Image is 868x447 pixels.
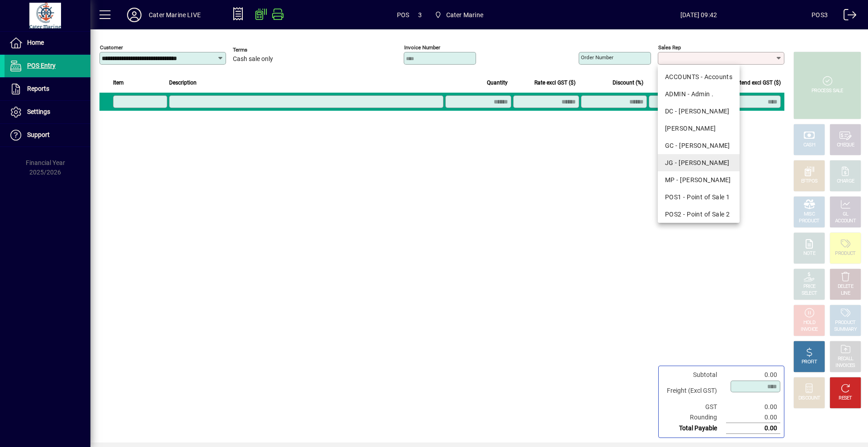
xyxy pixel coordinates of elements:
[726,423,780,434] td: 0.00
[803,320,815,326] div: HOLD
[534,78,576,88] span: Rate excl GST ($)
[726,412,780,423] td: 0.00
[581,54,613,61] mat-label: Order number
[658,85,740,103] mat-option: ADMIN - Admin .
[835,250,855,257] div: PRODUCT
[843,211,849,218] div: GL
[811,88,843,94] div: PROCESS SALE
[658,137,740,154] mat-option: GC - Gerard Cantin
[658,120,740,137] mat-option: DEB - Debbie McQuarters
[233,56,273,63] span: Cash sale only
[811,8,828,22] div: POS3
[662,423,726,434] td: Total Payable
[5,101,90,123] a: Settings
[397,8,410,22] span: POS
[658,206,740,223] mat-option: POS2 - Point of Sale 2
[113,78,124,88] span: Item
[665,158,732,168] div: JG - [PERSON_NAME]
[5,78,90,100] a: Reports
[662,412,726,423] td: Rounding
[838,283,853,290] div: DELETE
[233,47,287,53] span: Terms
[665,124,732,133] div: [PERSON_NAME]
[803,142,815,149] div: CASH
[665,72,732,82] div: ACCOUNTS - Accounts
[665,175,732,185] div: MP - [PERSON_NAME]
[665,141,732,151] div: GC - [PERSON_NAME]
[662,370,726,380] td: Subtotal
[169,78,197,88] span: Description
[5,32,90,54] a: Home
[487,78,508,88] span: Quantity
[658,171,740,188] mat-option: MP - Margaret Pierce
[446,8,483,22] span: Cater Marine
[5,124,90,146] a: Support
[404,44,440,51] mat-label: Invoice number
[734,78,781,88] span: Extend excl GST ($)
[801,326,817,333] div: INVOICE
[662,402,726,412] td: GST
[431,7,487,23] span: Cater Marine
[726,370,780,380] td: 0.00
[837,2,857,31] a: Logout
[726,402,780,412] td: 0.00
[835,320,855,326] div: PRODUCT
[658,154,740,171] mat-option: JG - John Giles
[837,142,854,149] div: CHEQUE
[418,8,422,22] span: 3
[841,290,850,297] div: LINE
[665,193,732,202] div: POS1 - Point of Sale 1
[27,62,56,69] span: POS Entry
[834,326,857,333] div: SUMMARY
[839,395,852,402] div: RESET
[120,7,149,23] button: Profile
[665,210,732,219] div: POS2 - Point of Sale 2
[802,290,817,297] div: SELECT
[803,283,816,290] div: PRICE
[801,178,818,185] div: EFTPOS
[658,44,681,51] mat-label: Sales rep
[27,131,50,138] span: Support
[799,218,819,225] div: PRODUCT
[27,39,44,46] span: Home
[613,78,643,88] span: Discount (%)
[27,85,49,92] span: Reports
[802,359,817,366] div: PROFIT
[27,108,50,115] span: Settings
[662,380,726,402] td: Freight (Excl GST)
[100,44,123,51] mat-label: Customer
[835,218,856,225] div: ACCOUNT
[658,188,740,206] mat-option: POS1 - Point of Sale 1
[665,107,732,116] div: DC - [PERSON_NAME]
[804,211,815,218] div: MISC
[837,178,854,185] div: CHARGE
[665,89,732,99] div: ADMIN - Admin .
[835,362,855,369] div: INVOICES
[149,8,201,22] div: Cater Marine LIVE
[658,103,740,120] mat-option: DC - Dan Cleaver
[586,8,811,22] span: [DATE] 09:42
[803,250,815,257] div: NOTE
[658,68,740,85] mat-option: ACCOUNTS - Accounts
[798,395,820,402] div: DISCOUNT
[838,356,854,362] div: RECALL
